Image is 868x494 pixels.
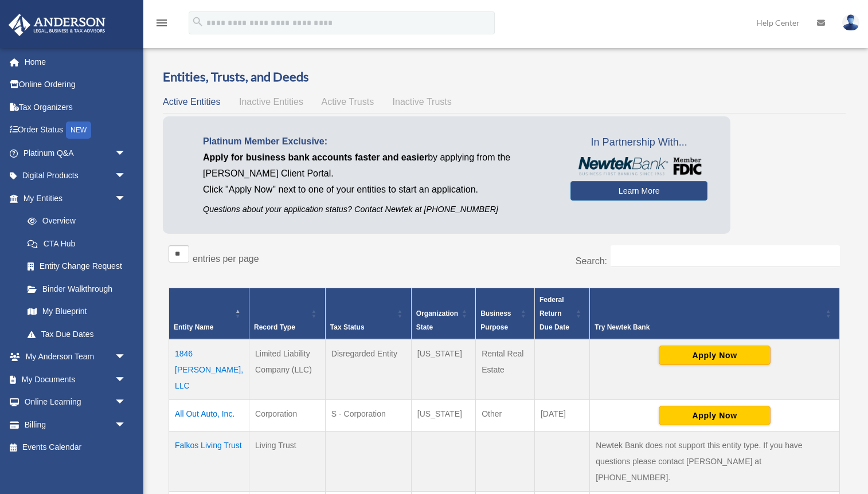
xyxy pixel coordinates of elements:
[393,97,452,107] span: Inactive Trusts
[203,134,553,150] p: Platinum Member Exclusive:
[576,256,607,266] label: Search:
[16,210,132,233] a: Overview
[8,119,143,142] a: Order StatusNEW
[8,391,143,414] a: Online Learningarrow_drop_down
[169,399,249,431] td: All Out Auto, Inc.
[249,399,326,431] td: Corporation
[203,152,428,162] span: Apply for business bank accounts faster and easier
[115,346,138,369] span: arrow_drop_down
[330,323,365,331] span: Tax Status
[842,14,859,31] img: User Pic
[570,134,707,152] span: In Partnership With...
[8,413,143,436] a: Billingarrow_drop_down
[203,150,553,182] p: by applying from the [PERSON_NAME] Client Portal.
[5,14,109,36] img: Anderson Advisors Platinum Portal
[480,309,511,331] span: Business Purpose
[8,73,143,96] a: Online Ordering
[539,296,569,331] span: Federal Return Due Date
[115,391,138,414] span: arrow_drop_down
[8,346,143,368] a: My Anderson Teamarrow_drop_down
[659,346,771,365] button: Apply Now
[325,288,411,339] th: Tax Status: Activate to sort
[416,309,458,331] span: Organization State
[155,20,169,30] a: menu
[66,121,91,139] div: NEW
[115,164,138,188] span: arrow_drop_down
[8,436,143,459] a: Events Calendar
[534,288,589,339] th: Federal Return Due Date: Activate to sort
[16,323,138,346] a: Tax Due Dates
[191,15,204,28] i: search
[16,300,138,323] a: My Blueprint
[322,97,374,107] span: Active Trusts
[115,187,138,210] span: arrow_drop_down
[16,255,138,278] a: Entity Change Request
[115,368,138,391] span: arrow_drop_down
[576,157,702,175] img: NewtekBankLogoSM.png
[115,413,138,437] span: arrow_drop_down
[254,323,295,331] span: Record Type
[476,339,535,400] td: Rental Real Estate
[249,288,326,339] th: Record Type: Activate to sort
[249,431,326,491] td: Living Trust
[8,142,143,164] a: Platinum Q&Aarrow_drop_down
[155,16,169,30] i: menu
[115,142,138,165] span: arrow_drop_down
[239,97,303,107] span: Inactive Entities
[590,288,840,339] th: Try Newtek Bank : Activate to sort
[203,182,553,198] p: Click "Apply Now" next to one of your entities to start an application.
[163,68,846,86] h3: Entities, Trusts, and Deeds
[534,399,589,431] td: [DATE]
[8,50,143,73] a: Home
[163,97,220,107] span: Active Entities
[8,164,143,187] a: Digital Productsarrow_drop_down
[203,202,553,217] p: Questions about your application status? Contact Newtek at [PHONE_NUMBER]
[325,399,411,431] td: S - Corporation
[174,323,213,331] span: Entity Name
[411,288,475,339] th: Organization State: Activate to sort
[16,277,138,300] a: Binder Walkthrough
[8,96,143,119] a: Tax Organizers
[411,399,475,431] td: [US_STATE]
[325,339,411,400] td: Disregarded Entity
[169,339,249,400] td: 1846 [PERSON_NAME], LLC
[8,368,143,391] a: My Documentsarrow_drop_down
[193,254,259,264] label: entries per page
[595,320,822,334] div: Try Newtek Bank
[8,187,138,210] a: My Entitiesarrow_drop_down
[411,339,475,400] td: [US_STATE]
[476,288,535,339] th: Business Purpose: Activate to sort
[590,431,840,491] td: Newtek Bank does not support this entity type. If you have questions please contact [PERSON_NAME]...
[570,181,707,201] a: Learn More
[659,406,771,425] button: Apply Now
[169,431,249,491] td: Falkos Living Trust
[16,232,138,255] a: CTA Hub
[169,288,249,339] th: Entity Name: Activate to invert sorting
[249,339,326,400] td: Limited Liability Company (LLC)
[476,399,535,431] td: Other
